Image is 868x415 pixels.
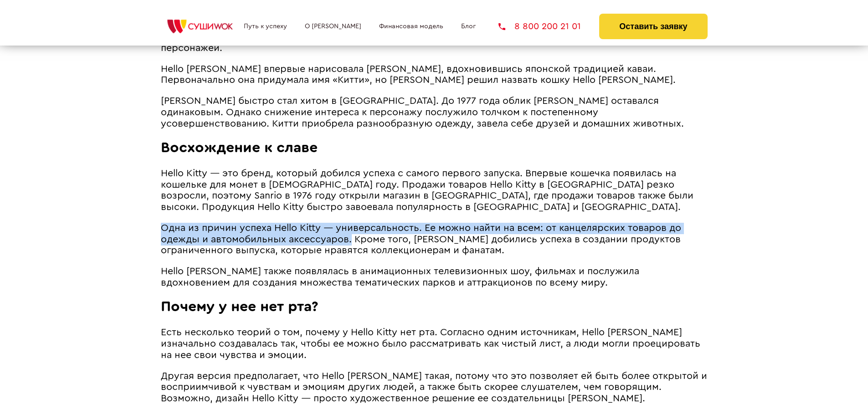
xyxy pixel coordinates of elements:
[161,10,704,53] span: Hello Kitty была создана в 1974 году в японской компании Sanrio. [PERSON_NAME], владелец компании...
[161,96,684,128] span: [PERSON_NAME] быстро стал хитом в [GEOGRAPHIC_DATA]. До 1977 года облик [PERSON_NAME] оставался о...
[161,140,318,155] span: Восхождение к славе
[244,23,287,30] a: Путь к успеху
[161,223,681,255] span: Одна из причин успеха Hello Kitty ― универсальность. Ее можно найти на всем: от канцелярских това...
[161,64,676,85] span: Hello [PERSON_NAME] впервые нарисовала [PERSON_NAME], вдохновившись японской традицией каваи. Пер...
[514,22,581,31] span: 8 800 200 21 01
[161,328,700,359] span: Есть несколько теорий о том, почему у Hello Kitty нет рта. Согласно одним источникам, Hello [PERS...
[161,299,318,314] span: Почему у нее нет рта?
[379,23,443,30] a: Финансовая модель
[599,14,707,39] button: Оставить заявку
[161,169,693,212] span: Hello Kitty — это бренд, который добился успеха с самого первого запуска. Впервые кошечка появила...
[161,266,639,287] span: Hello [PERSON_NAME] также появлялась в анимационных телевизионных шоу, фильмах и послужила вдохно...
[461,23,476,30] a: Блог
[305,23,361,30] a: О [PERSON_NAME]
[161,371,707,403] span: Другая версия предполагает, что Hello [PERSON_NAME] такая, потому что это позволяет ей быть более...
[498,22,581,31] a: 8 800 200 21 01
